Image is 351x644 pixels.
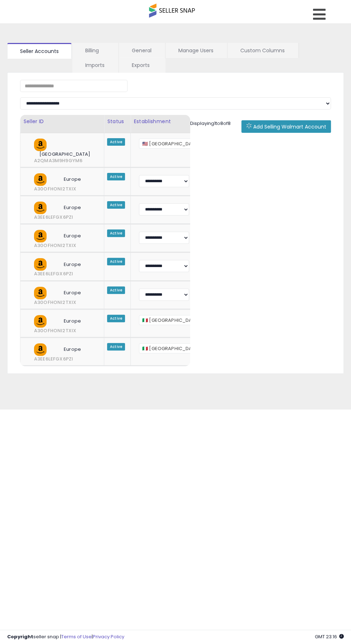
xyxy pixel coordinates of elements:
[139,315,208,325] span: 🇮🇹 Italy
[34,343,47,356] img: amazon.png
[58,318,86,324] span: Europe
[227,43,298,58] a: Custom Columns
[58,204,86,211] span: Europe
[29,327,82,334] span: A30OFHONI2TXIX
[58,176,86,183] span: Europe
[29,299,82,306] span: A30OFHONI2TXIX
[139,139,208,149] span: 🇺🇸 United States
[29,214,78,221] span: A3EE6LEFGX6PZI
[139,315,207,325] span: 🇮🇹 Italy
[107,173,125,180] span: Active
[34,173,47,186] img: amazon.png
[58,261,86,268] span: Europe
[58,289,86,296] span: Europe
[107,315,125,322] span: Active
[139,343,208,353] span: 🇮🇹 Italy
[72,58,118,73] a: Imports
[29,185,82,192] span: A30OFHONI2TXIX
[34,202,47,214] img: amazon.png
[134,118,216,125] div: Establishment
[34,230,47,242] img: amazon.png
[23,118,101,125] div: Seller ID
[34,287,47,299] img: amazon.png
[29,157,88,164] span: A2QMA3M9H9GYM6
[34,139,47,151] img: amazon.png
[107,343,125,350] span: Active
[139,344,207,354] span: 🇮🇹 Italy
[29,270,78,277] span: A3EE6LEFGX6PZI
[107,201,125,209] span: Active
[119,43,164,58] a: General
[107,286,125,294] span: Active
[165,43,226,58] a: Manage Users
[7,43,72,59] a: Seller Accounts
[34,258,47,271] img: amazon.png
[29,355,78,362] span: A3EE6LEFGX6PZI
[107,258,125,265] span: Active
[72,43,118,58] a: Billing
[107,118,128,125] div: Status
[119,58,165,73] a: Exports
[34,315,47,328] img: amazon.png
[139,139,207,149] span: 🇺🇸 United States
[34,151,96,158] span: [GEOGRAPHIC_DATA]
[107,229,125,237] span: Active
[107,138,125,146] span: Active
[58,232,86,239] span: Europe
[29,242,82,249] span: A30OFHONI2TXIX
[58,346,86,353] span: Europe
